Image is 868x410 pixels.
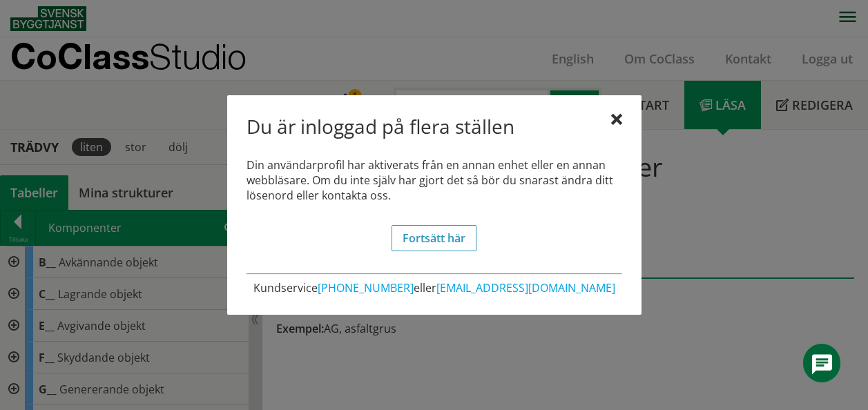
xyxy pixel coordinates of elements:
[247,115,622,144] div: Du är inloggad på flera ställen
[392,225,476,251] a: Fortsätt här
[436,280,615,295] a: [EMAIL_ADDRESS][DOMAIN_NAME]
[253,280,615,295] span: Kundservice eller
[247,157,622,203] div: Din användarprofil har aktiverats från en annan enhet eller en annan webbläsare. Om du inte själv...
[318,280,414,295] a: [PHONE_NUMBER]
